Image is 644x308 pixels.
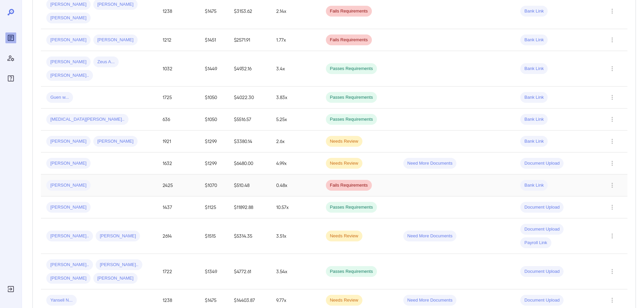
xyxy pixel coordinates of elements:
[199,51,229,87] td: $1449
[607,180,618,191] button: Row Actions
[271,152,320,174] td: 4.99x
[520,297,564,304] span: Document Upload
[93,138,138,145] span: [PERSON_NAME]
[271,51,320,87] td: 3.4x
[46,72,93,79] span: [PERSON_NAME]..
[96,262,142,268] span: [PERSON_NAME]..
[46,182,91,189] span: [PERSON_NAME]
[157,196,199,218] td: 1437
[229,87,271,109] td: $4022.30
[46,59,91,65] span: [PERSON_NAME]
[199,218,229,254] td: $1515
[326,94,377,101] span: Passes Requirements
[46,297,77,304] span: Yansell N...
[93,275,138,282] span: [PERSON_NAME]
[271,196,320,218] td: 10.57x
[403,233,457,239] span: Need More Documents
[46,37,91,43] span: [PERSON_NAME]
[229,152,271,174] td: $6480.00
[520,8,548,15] span: Bank Link
[607,295,618,306] button: Row Actions
[607,34,618,45] button: Row Actions
[229,131,271,152] td: $3380.14
[326,37,372,43] span: Fails Requirements
[607,92,618,103] button: Row Actions
[199,254,229,289] td: $1349
[607,136,618,147] button: Row Actions
[199,196,229,218] td: $1125
[157,174,199,196] td: 2425
[46,262,93,268] span: [PERSON_NAME]..
[229,29,271,51] td: $2571.91
[520,37,548,43] span: Bank Link
[326,204,377,211] span: Passes Requirements
[326,268,377,275] span: Passes Requirements
[46,138,91,145] span: [PERSON_NAME]
[199,109,229,131] td: $1050
[5,73,16,84] div: FAQ
[93,37,138,43] span: [PERSON_NAME]
[520,116,548,123] span: Bank Link
[271,29,320,51] td: 1.77x
[46,204,91,211] span: [PERSON_NAME]
[5,32,16,43] div: Reports
[157,152,199,174] td: 1632
[157,254,199,289] td: 1722
[271,254,320,289] td: 3.54x
[607,114,618,125] button: Row Actions
[229,51,271,87] td: $4932.16
[607,266,618,277] button: Row Actions
[229,174,271,196] td: $510.48
[271,109,320,131] td: 5.25x
[199,131,229,152] td: $1299
[520,160,564,167] span: Document Upload
[520,66,548,72] span: Bank Link
[46,116,128,123] span: [MEDICAL_DATA][PERSON_NAME]..
[271,174,320,196] td: 0.48x
[326,182,372,189] span: Fails Requirements
[607,6,618,17] button: Row Actions
[607,63,618,74] button: Row Actions
[326,8,372,15] span: Fails Requirements
[607,158,618,169] button: Row Actions
[96,233,140,239] span: [PERSON_NAME]
[46,233,93,239] span: [PERSON_NAME]..
[46,160,91,167] span: [PERSON_NAME]
[229,254,271,289] td: $4772.61
[607,231,618,241] button: Row Actions
[520,182,548,189] span: Bank Link
[157,87,199,109] td: 1725
[199,29,229,51] td: $1451
[229,218,271,254] td: $5314.35
[5,53,16,64] div: Manage Users
[229,109,271,131] td: $5516.57
[520,240,551,246] span: Payroll Link
[157,109,199,131] td: 636
[5,284,16,294] div: Log Out
[199,152,229,174] td: $1299
[46,15,91,21] span: [PERSON_NAME]
[157,29,199,51] td: 1212
[271,131,320,152] td: 2.6x
[229,196,271,218] td: $11892.88
[199,87,229,109] td: $1050
[157,51,199,87] td: 1032
[326,66,377,72] span: Passes Requirements
[46,94,73,101] span: Guen w...
[157,131,199,152] td: 1921
[93,59,119,65] span: Zeus A...
[271,218,320,254] td: 3.51x
[326,297,362,304] span: Needs Review
[520,138,548,145] span: Bank Link
[520,226,564,233] span: Document Upload
[46,1,91,8] span: [PERSON_NAME]
[520,204,564,211] span: Document Upload
[403,297,457,304] span: Need More Documents
[326,116,377,123] span: Passes Requirements
[520,268,564,275] span: Document Upload
[157,218,199,254] td: 2614
[607,202,618,213] button: Row Actions
[520,94,548,101] span: Bank Link
[326,160,362,167] span: Needs Review
[326,233,362,239] span: Needs Review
